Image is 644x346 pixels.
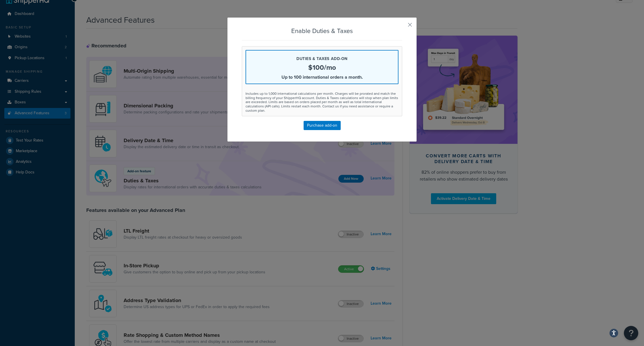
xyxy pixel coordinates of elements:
h3: Enable Duties & Taxes [242,28,402,34]
div: Includes up to 1,000 international calculations per month. Charges will be prorated and match the... [246,92,398,113]
p: Up to 100 international orders a month. [246,74,398,81]
p: Duties & Taxes add-on [246,51,398,61]
button: Purchase add-on [304,121,341,130]
p: $100/mo [246,64,398,71]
